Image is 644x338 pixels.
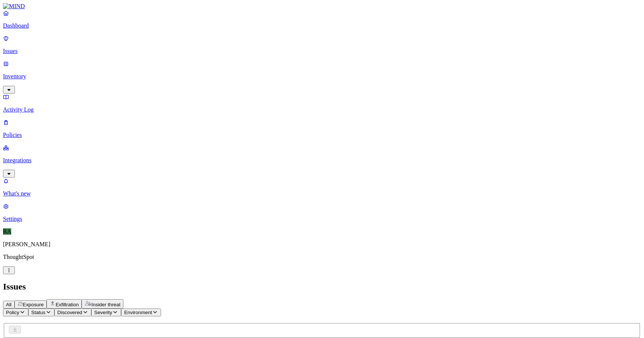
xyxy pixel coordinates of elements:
[3,254,641,260] p: ThoughtSpot
[23,302,44,307] span: Exposure
[31,310,45,315] span: Status
[6,302,12,307] span: All
[3,3,25,10] img: MIND
[3,282,641,292] h2: Issues
[94,310,112,315] span: Severity
[3,241,641,248] p: [PERSON_NAME]
[6,310,19,315] span: Policy
[3,228,11,235] span: RA
[3,216,641,222] p: Settings
[3,48,641,54] p: Issues
[56,302,79,307] span: Exfiltration
[57,310,82,315] span: Discovered
[3,203,641,222] a: Settings
[3,178,641,197] a: What's new
[3,10,641,29] a: Dashboard
[124,310,152,315] span: Environment
[3,157,641,164] p: Integrations
[3,22,641,29] p: Dashboard
[3,119,641,138] a: Policies
[3,3,641,10] a: MIND
[3,190,641,197] p: What's new
[3,106,641,113] p: Activity Log
[3,144,641,176] a: Integrations
[3,73,641,80] p: Inventory
[91,302,120,307] span: Insider threat
[3,35,641,54] a: Issues
[3,94,641,113] a: Activity Log
[3,132,641,138] p: Policies
[3,60,641,93] a: Inventory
